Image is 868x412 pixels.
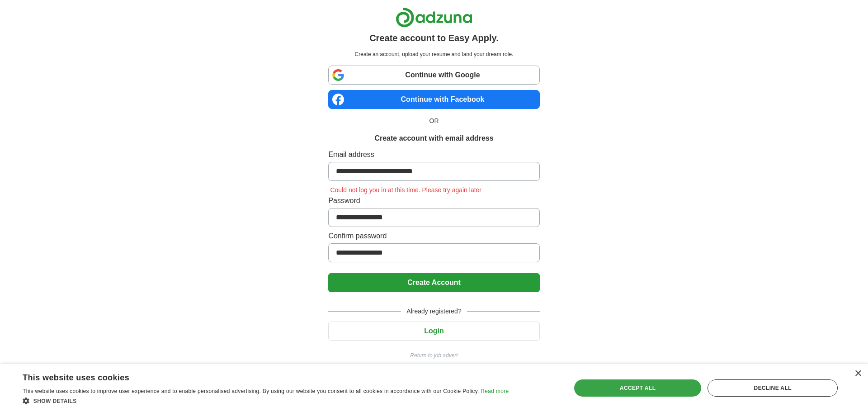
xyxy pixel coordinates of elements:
div: This website uses cookies [23,369,486,383]
a: Continue with Facebook [328,90,539,109]
label: Confirm password [328,231,539,242]
h1: Create account to Easy Apply. [369,31,499,45]
p: Create an account, upload your resume and land your dream role. [330,50,538,58]
a: Read more, opens a new window [481,388,509,394]
a: Login [328,327,539,335]
div: Close [854,370,861,377]
label: Password [328,195,539,206]
div: Show details [23,396,509,405]
h1: Create account with email address [374,133,493,144]
div: Accept all [574,379,702,397]
button: Login [328,322,539,341]
span: Could not log you in at this time. Please try again later [328,186,483,194]
a: Return to job advert [328,351,539,360]
img: Adzuna logo [396,7,472,28]
div: Decline all [708,379,838,397]
span: OR [424,116,444,126]
span: Show details [33,398,77,404]
label: Email address [328,149,539,160]
span: Already registered? [401,307,467,316]
button: Create Account [328,273,539,292]
a: Continue with Google [328,66,539,85]
span: This website uses cookies to improve user experience and to enable personalised advertising. By u... [23,388,479,394]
